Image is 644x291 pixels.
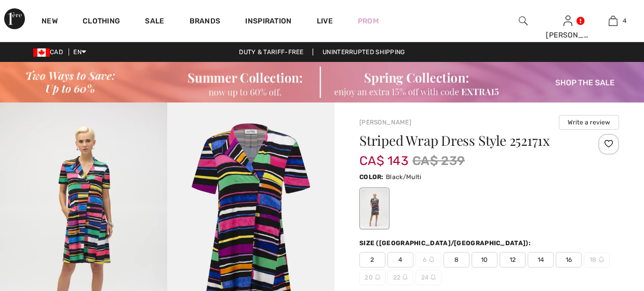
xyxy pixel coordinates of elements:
div: Size ([GEOGRAPHIC_DATA]/[GEOGRAPHIC_DATA]): [359,238,533,248]
span: 18 [584,252,610,268]
span: CA$ 143 [359,143,408,168]
img: ring-m.svg [403,274,408,280]
a: Live [317,16,333,27]
span: CA$ 239 [412,151,465,170]
a: Brands [190,17,221,28]
img: My Bag [609,15,618,27]
span: 12 [500,252,526,268]
div: [PERSON_NAME] [546,30,590,41]
iframe: Opens a widget where you can chat to one of our agents [578,213,634,239]
h1: Striped Wrap Dress Style 252171x [359,134,576,147]
img: ring-m.svg [375,274,380,280]
span: Inspiration [245,17,291,28]
a: New [42,17,58,28]
img: Canadian Dollar [33,48,50,57]
a: Clothing [83,17,120,28]
button: Write a review [559,115,619,130]
a: Sign In [563,16,572,26]
span: 16 [556,252,582,268]
span: Black/Multi [386,173,421,181]
a: Sale [145,17,164,28]
img: My Info [563,15,572,27]
span: 24 [415,270,441,285]
span: 22 [387,270,413,285]
img: search the website [519,15,528,27]
span: EN [73,48,86,56]
img: ring-m.svg [429,257,434,262]
span: 20 [359,270,385,285]
div: Black/Multi [361,189,388,228]
a: 4 [591,15,635,27]
span: 2 [359,252,385,268]
a: Prom [358,16,379,27]
img: ring-m.svg [431,274,436,280]
span: 4 [623,16,626,26]
span: 4 [387,252,413,268]
span: 14 [528,252,554,268]
img: 1ère Avenue [4,8,25,29]
img: ring-m.svg [599,257,604,262]
span: 8 [444,252,469,268]
a: [PERSON_NAME] [359,119,411,126]
span: 10 [472,252,498,268]
span: Color: [359,173,384,181]
span: 6 [415,252,441,268]
span: CAD [33,48,67,56]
